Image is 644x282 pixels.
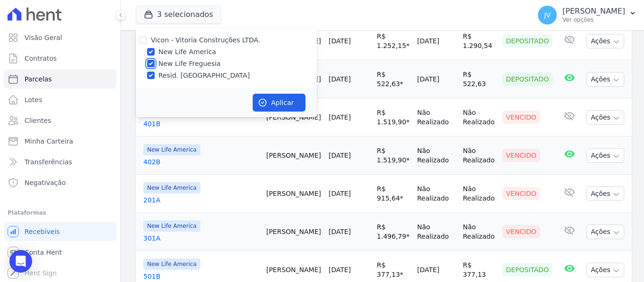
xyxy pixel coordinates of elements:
[329,113,351,121] a: [DATE]
[143,119,259,129] a: 401B
[143,195,259,205] a: 201A
[329,37,351,45] a: [DATE]
[586,110,624,125] button: Ações
[25,54,57,63] span: Contratos
[459,22,498,60] td: R$ 1.290,54
[373,60,413,98] td: R$ 522,63
[459,175,498,213] td: Não Realizado
[4,49,116,68] a: Contratos
[25,116,51,125] span: Clientes
[25,95,42,105] span: Lotes
[586,72,624,87] button: Ações
[502,187,540,200] div: Vencido
[9,250,32,273] div: Open Intercom Messenger
[263,98,325,137] td: [PERSON_NAME]
[502,34,553,48] div: Depositado
[4,222,116,241] a: Recebíveis
[459,98,498,137] td: Não Realizado
[25,227,60,236] span: Recebíveis
[329,75,351,83] a: [DATE]
[143,220,200,232] span: New Life America
[562,16,625,24] p: Ver opções
[25,137,73,146] span: Minha Carteira
[143,234,259,243] a: 301A
[586,225,624,239] button: Ações
[502,225,540,238] div: Vencido
[158,71,250,81] label: Resid. [GEOGRAPHIC_DATA]
[586,34,624,48] button: Ações
[530,2,644,28] button: JV [PERSON_NAME] Ver opções
[143,157,259,167] a: 402B
[413,60,459,98] td: [DATE]
[413,175,459,213] td: Não Realizado
[253,94,305,112] button: Aplicar
[4,28,116,47] a: Visão Geral
[25,248,62,257] span: Conta Hent
[502,73,553,86] div: Depositado
[373,98,413,137] td: R$ 1.519,90
[25,33,62,42] span: Visão Geral
[413,98,459,137] td: Não Realizado
[502,263,553,276] div: Depositado
[143,144,200,155] span: New Life America
[373,175,413,213] td: R$ 915,64
[4,90,116,109] a: Lotes
[502,111,540,124] div: Vencido
[413,137,459,175] td: Não Realizado
[413,213,459,251] td: Não Realizado
[544,12,551,18] span: JV
[329,190,351,197] a: [DATE]
[263,175,325,213] td: [PERSON_NAME]
[143,258,200,270] span: New Life America
[4,70,116,89] a: Parcelas
[263,213,325,251] td: [PERSON_NAME]
[459,60,498,98] td: R$ 522,63
[586,186,624,201] button: Ações
[25,74,52,84] span: Parcelas
[25,178,66,187] span: Negativação
[329,266,351,274] a: [DATE]
[4,243,116,262] a: Conta Hent
[4,173,116,192] a: Negativação
[4,132,116,151] a: Minha Carteira
[4,153,116,171] a: Transferências
[459,137,498,175] td: Não Realizado
[143,182,200,193] span: New Life America
[373,137,413,175] td: R$ 1.519,90
[329,228,351,235] a: [DATE]
[158,59,221,69] label: New Life Freguesia
[158,47,216,57] label: New Life America
[329,152,351,159] a: [DATE]
[373,213,413,251] td: R$ 1.496,79
[459,213,498,251] td: Não Realizado
[502,149,540,162] div: Vencido
[373,22,413,60] td: R$ 1.252,15
[4,111,116,130] a: Clientes
[136,6,221,24] button: 3 selecionados
[562,7,625,16] p: [PERSON_NAME]
[586,263,624,277] button: Ações
[143,272,259,281] a: 501B
[8,207,113,218] div: Plataformas
[586,148,624,163] button: Ações
[413,22,459,60] td: [DATE]
[25,157,72,167] span: Transferências
[151,36,260,44] label: Vicon - Vitoria Construções LTDA.
[263,137,325,175] td: [PERSON_NAME]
